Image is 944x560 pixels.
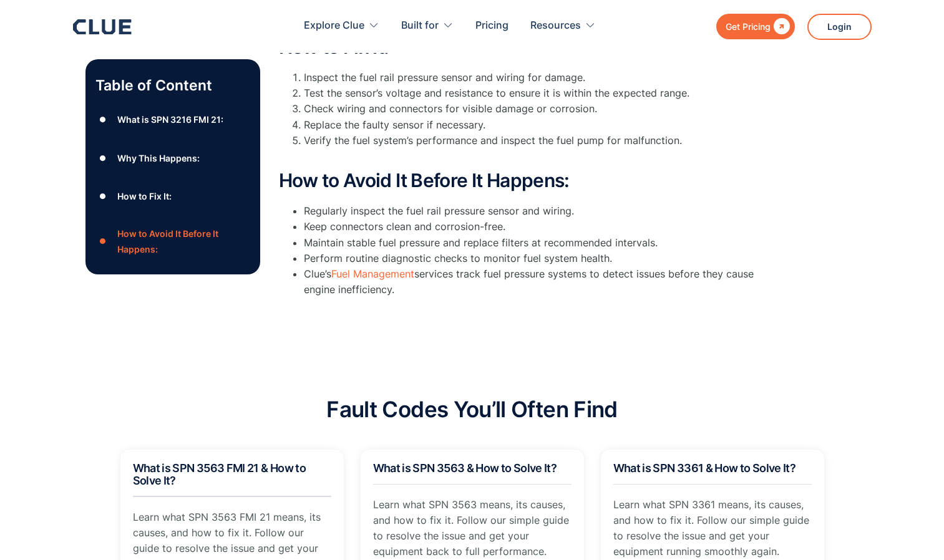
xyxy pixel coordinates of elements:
[95,187,250,206] a: ●How to Fix It:
[95,110,110,129] div: ●
[304,85,778,101] li: Test the sensor’s voltage and resistance to ensure it is within the expected range.
[613,497,812,560] p: Learn what SPN 3361 means, its causes, and how to fix it. Follow our simple guide to resolve the ...
[373,462,572,475] h2: What is SPN 3563 & How to Solve It?
[117,226,250,257] div: How to Avoid It Before It Happens:
[304,6,379,46] div: Explore Clue
[304,101,778,117] li: Check wiring and connectors for visible damage or corrosion.
[95,149,250,168] a: ●Why This Happens:
[304,117,778,133] li: Replace the faulty sensor if necessary.
[530,6,596,46] div: Resources
[279,37,778,57] h2: How to Fix It:
[475,6,508,46] a: Pricing
[133,462,331,487] h2: What is SPN 3563 FMI 21 & How to Solve It?
[373,497,572,560] p: Learn what SPN 3563 means, its causes, and how to fix it. Follow our simple guide to resolve the ...
[304,235,778,251] li: Maintain stable fuel pressure and replace filters at recommended intervals.
[279,170,778,191] h2: How to Avoid It Before It Happens:
[304,133,778,164] li: Verify the fuel system’s performance and inspect the fuel pump for malfunction.
[95,75,250,95] p: Table of Content
[95,187,110,206] div: ●
[95,232,110,251] div: ●
[771,19,790,34] div: 
[304,219,778,234] li: Keep connectors clean and corrosion-free.
[331,268,414,280] a: Fuel Management
[716,14,795,39] a: Get Pricing
[401,6,439,46] div: Built for
[95,149,110,168] div: ●
[613,462,812,475] h2: What is SPN 3361 & How to Solve It?
[304,6,364,46] div: Explore Clue
[401,6,454,46] div: Built for
[95,110,250,129] a: ●What is SPN 3216 FMI 21:
[326,397,617,422] h2: Fault Codes You’ll Often Find
[530,6,581,46] div: Resources
[117,112,223,127] div: What is SPN 3216 FMI 21:
[807,14,872,40] a: Login
[95,226,250,257] a: ●How to Avoid It Before It Happens:
[304,70,778,85] li: Inspect the fuel rail pressure sensor and wiring for damage.
[117,150,200,166] div: Why This Happens:
[304,251,778,266] li: Perform routine diagnostic checks to monitor fuel system health.
[304,203,778,219] li: Regularly inspect the fuel rail pressure sensor and wiring.
[304,266,778,297] li: Clue’s services track fuel pressure systems to detect issues before they cause engine inefficiency.
[726,19,771,34] div: Get Pricing
[117,189,172,205] div: How to Fix It:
